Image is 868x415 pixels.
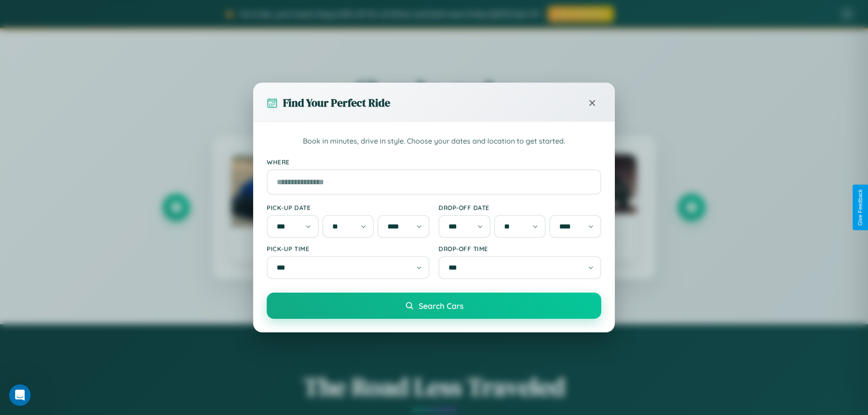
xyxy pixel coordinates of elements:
[419,301,463,311] span: Search Cars
[267,204,429,211] label: Pick-up Date
[439,245,601,252] label: Drop-off Time
[267,245,429,252] label: Pick-up Time
[267,158,601,166] label: Where
[283,95,390,110] h3: Find Your Perfect Ride
[267,293,601,319] button: Search Cars
[439,204,601,211] label: Drop-off Date
[267,135,601,147] p: Book in minutes, drive in style. Choose your dates and location to get started.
